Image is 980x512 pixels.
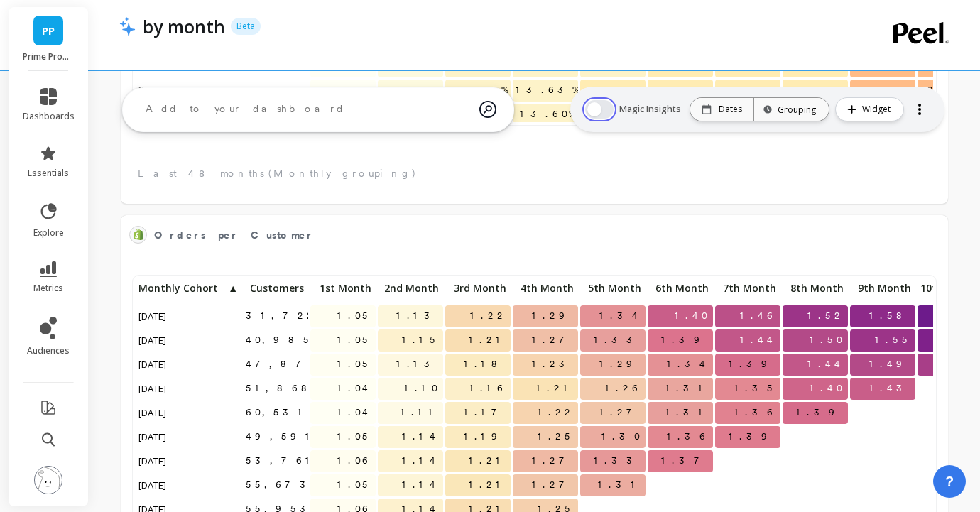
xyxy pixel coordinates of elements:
span: 16.98% [648,80,717,101]
span: 1.21 [466,474,511,496]
span: [DATE] [136,80,170,101]
div: Toggle SortBy [136,278,203,303]
p: 3rd Month [445,278,511,298]
p: Monthly Cohort [136,278,242,298]
span: PP [42,23,55,39]
span: 1.11 [398,402,443,423]
span: 1.18 [461,354,511,375]
span: [DATE] [136,450,170,472]
p: 8th Month [783,278,848,298]
span: [DATE] [136,354,170,375]
span: (Monthly grouping) [268,166,417,180]
span: 1.05 [334,354,376,375]
span: [DATE] [136,378,170,399]
span: 1.36 [664,426,713,447]
span: dashboards [23,111,75,122]
p: 4th Month [513,278,578,298]
span: 11.53% [446,80,511,101]
span: audiences [27,345,70,356]
span: 31,722 [243,305,320,327]
span: 1.44 [737,329,780,351]
span: 1.33 [591,450,646,472]
span: 1.31 [663,378,713,399]
p: Dates [719,104,742,115]
span: Customers [246,283,304,294]
span: 1.39 [793,402,848,423]
div: Toggle SortBy [512,278,579,303]
span: 49,591 [243,426,320,447]
span: 1.22 [535,402,578,423]
span: 1.39 [658,329,713,351]
span: ▲ [227,283,238,294]
span: 60,531 [243,402,312,423]
span: Orders per Customer [154,228,314,243]
p: Beta [231,18,261,35]
span: 1.23 [529,354,578,375]
span: 1.04 [334,378,376,399]
p: Customers [243,278,308,298]
span: 2.44% [329,80,376,101]
span: 1.44 [805,354,848,375]
span: 1.40 [672,305,713,327]
div: Toggle SortBy [647,278,714,303]
span: 9th Month [853,283,911,294]
p: 2nd Month [378,278,443,298]
span: 47,877 [243,354,330,375]
span: [DATE] [136,426,170,447]
span: Orders per Customer [154,225,894,245]
span: 3rd Month [448,283,506,294]
span: 1.29 [529,305,578,327]
span: [DATE] [136,329,170,351]
span: Magic Insights [619,102,684,116]
div: Toggle SortBy [714,278,782,303]
p: by month [143,14,225,38]
img: magic search icon [479,90,496,129]
span: 1.29 [597,354,646,375]
div: Toggle SortBy [310,278,377,303]
span: 1.55 [872,329,915,351]
span: 1.43 [866,378,915,399]
span: 18.28% [715,80,784,101]
span: 1.14 [399,426,443,447]
span: 1.35 [731,378,780,399]
span: 1.19 [461,426,511,447]
span: 1.14 [399,450,443,472]
span: 1.50 [807,329,848,351]
span: 1.58 [866,305,915,327]
div: Toggle SortBy [242,278,310,303]
p: 6th Month [648,278,713,298]
span: 7th Month [718,283,776,294]
span: 1.05 [334,474,376,496]
span: 1.06 [334,450,376,472]
span: 55,673 [243,474,319,496]
span: 1st Month [313,283,371,294]
span: 1.27 [597,402,646,423]
span: ? [945,472,954,491]
span: 1.21 [533,378,578,399]
span: 5th Month [583,283,641,294]
span: 1.05 [334,329,376,351]
span: 19.69% [783,80,851,101]
div: Grouping [767,103,816,116]
p: 9th Month [850,278,915,298]
span: Widget [862,102,895,116]
span: 1.05 [334,305,376,327]
span: 1.27 [529,450,578,472]
span: 1.30 [599,426,646,447]
span: 1.34 [597,305,646,327]
span: 8.23% [385,80,443,101]
span: 1.15 [399,329,443,351]
span: 1.25 [535,426,578,447]
div: Toggle SortBy [377,278,445,303]
span: 1.34 [664,354,713,375]
span: 1.16 [467,378,511,399]
span: 15.41% [587,80,646,101]
span: 1.13 [393,305,443,327]
span: 9,905 [244,80,308,102]
span: essentials [28,168,69,179]
span: 1.17 [461,402,511,423]
span: 6th Month [650,283,709,294]
span: 4th Month [516,283,574,294]
span: 8th Month [785,283,844,294]
span: metrics [33,283,63,294]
